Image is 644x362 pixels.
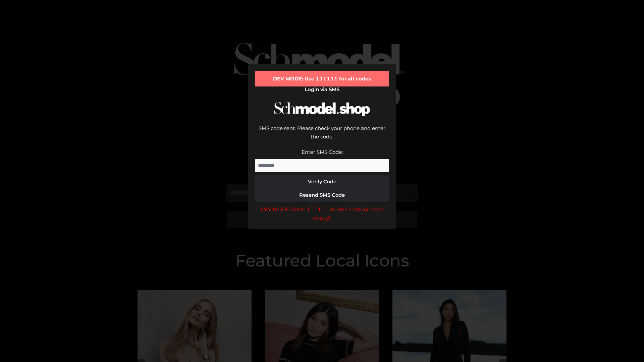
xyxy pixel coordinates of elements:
[255,86,389,93] h2: Login via SMS
[255,124,389,148] div: SMS code sent. Please check your phone and enter the code.
[255,71,389,86] div: DEV MODE: Use 111111 for all codes
[272,96,372,122] img: Schmodel Logo
[302,149,343,155] label: Enter SMS Code:
[255,188,389,202] button: Resend SMS Code
[255,175,389,188] button: Verify Code
[255,205,389,222] div: DEV MODE: Enter 111111 as SMS code (or leave empty).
